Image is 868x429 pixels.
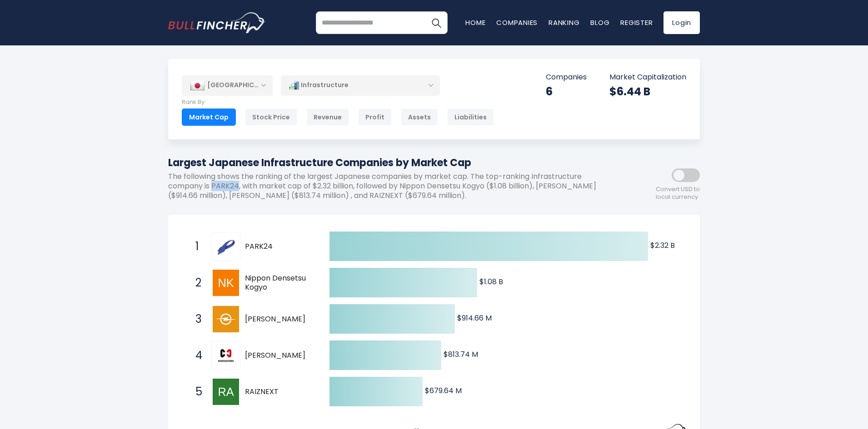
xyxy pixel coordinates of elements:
[213,342,239,369] img: Maeda Kosen
[609,73,686,82] p: Market Capitalization
[401,108,438,126] div: Assets
[425,385,462,396] text: $679.64 M
[496,18,538,27] a: Companies
[182,99,494,106] p: Rank By
[213,233,239,260] img: PARK24
[245,242,314,251] span: PARK24
[191,384,200,399] span: 5
[546,84,587,99] div: 6
[620,18,653,27] a: Register
[168,172,618,200] p: The following shows the ranking of the largest Japanese companies by market cap. The top-ranking ...
[245,387,314,397] span: RAIZNEXT
[479,276,503,287] text: $1.08 B
[549,18,579,27] a: Ranking
[650,240,675,251] text: $2.32 B
[457,313,492,323] text: $914.66 M
[656,186,700,201] span: Convert USD to local currency
[191,275,200,291] span: 2
[245,108,297,126] div: Stock Price
[168,12,266,33] a: Go to homepage
[245,351,314,360] span: [PERSON_NAME]
[168,155,618,170] h1: Largest Japanese Infrastructure Companies by Market Cap
[191,311,200,327] span: 3
[245,274,314,293] span: Nippon Densetsu Kogyo
[168,12,266,33] img: bullfincher logo
[444,349,478,360] text: $813.74 M
[546,73,587,82] p: Companies
[425,11,448,34] button: Search
[213,306,239,332] img: Taihei Dengyo Kaisha
[191,239,200,254] span: 1
[306,108,349,126] div: Revenue
[213,379,239,405] img: RAIZNEXT
[182,75,273,95] div: [GEOGRAPHIC_DATA]
[358,108,392,126] div: Profit
[182,108,236,126] div: Market Cap
[609,84,686,99] div: $6.44 B
[447,108,494,126] div: Liabilities
[663,11,700,34] a: Login
[590,18,609,27] a: Blog
[465,18,485,27] a: Home
[245,315,314,324] span: [PERSON_NAME]
[281,75,440,96] div: Infrastructure
[191,348,200,363] span: 4
[213,270,239,296] img: Nippon Densetsu Kogyo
